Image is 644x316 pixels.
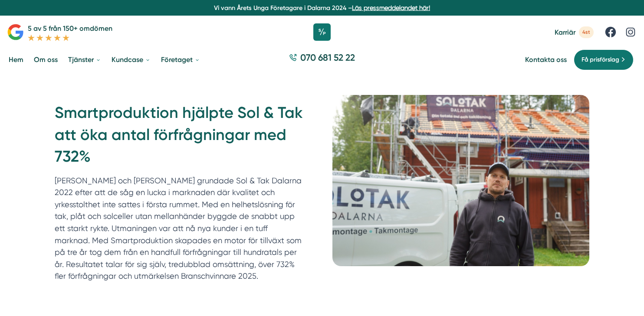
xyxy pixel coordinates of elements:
p: 5 av 5 från 150+ omdömen [28,23,112,34]
a: Karriär 4st [555,26,594,38]
a: 070 681 52 22 [286,51,358,68]
span: Få prisförslag [582,55,619,65]
a: Läs pressmeddelandet här! [352,4,430,11]
img: Bild till Smartproduktion hjälpte Sol & Tak att öka antal förfrågningar med 732% [332,95,589,266]
p: [PERSON_NAME] och [PERSON_NAME] grundade Sol & Tak Dalarna 2022 efter att de såg en lucka i markn... [55,175,305,282]
a: Kontakta oss [525,55,567,64]
span: 070 681 52 22 [300,51,355,64]
span: 4st [579,26,594,38]
span: Karriär [555,28,575,36]
p: Vi vann Årets Unga Företagare i Dalarna 2024 – [3,3,641,12]
a: Företaget [159,49,202,71]
a: Tjänster [66,49,103,71]
h1: Smartproduktion hjälpte Sol & Tak att öka antal förfrågningar med 732% [55,102,312,174]
a: Kundcase [110,49,152,71]
a: Hem [7,49,25,71]
a: Få prisförslag [574,49,634,70]
a: Om oss [32,49,59,71]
